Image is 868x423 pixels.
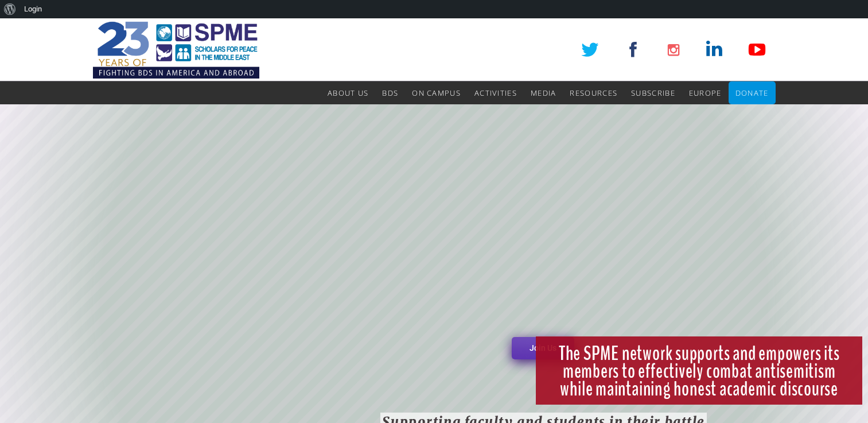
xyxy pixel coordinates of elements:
a: Donate [735,81,769,104]
span: Europe [689,88,722,98]
a: About Us [328,81,368,104]
span: Activities [474,88,517,98]
a: Subscribe [631,81,675,104]
span: Donate [735,88,769,98]
a: On Campus [412,81,461,104]
span: On Campus [412,88,461,98]
a: Resources [570,81,617,104]
span: Resources [570,88,617,98]
rs-layer: The SPME network supports and empowers its members to effectively combat antisemitism while maint... [536,336,862,405]
a: Media [531,81,556,104]
span: Subscribe [631,88,675,98]
span: About Us [328,88,368,98]
a: Activities [474,81,517,104]
img: SPME [93,18,259,81]
a: Join Us [512,337,574,359]
a: Europe [689,81,722,104]
span: Media [531,88,556,98]
a: BDS [382,81,398,104]
span: BDS [382,88,398,98]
